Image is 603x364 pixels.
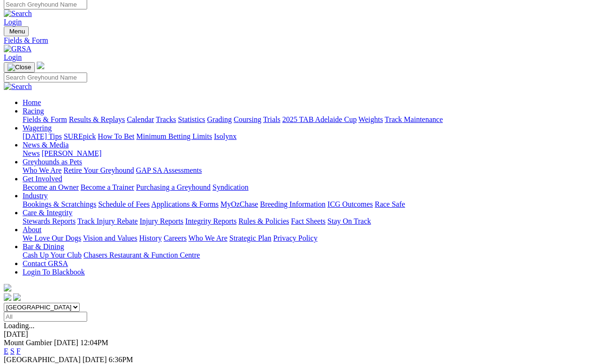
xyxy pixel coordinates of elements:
[23,234,81,242] a: We Love Our Dogs
[4,45,32,53] img: GRSA
[23,192,48,200] a: Industry
[23,107,44,115] a: Racing
[98,132,135,140] a: How To Bet
[260,200,326,208] a: Breeding Information
[23,251,81,259] a: Cash Up Your Club
[4,62,35,73] button: Toggle navigation
[212,183,248,191] a: Syndication
[23,115,599,124] div: Racing
[4,18,22,26] a: Login
[41,149,101,157] a: [PERSON_NAME]
[64,166,134,174] a: Retire Your Greyhound
[207,115,232,123] a: Grading
[37,62,44,69] img: logo-grsa-white.png
[23,158,82,166] a: Greyhounds as Pets
[4,9,32,18] img: Search
[23,175,62,183] a: Get Involved
[385,115,443,123] a: Track Maintenance
[16,347,21,355] a: F
[4,330,599,339] div: [DATE]
[23,217,75,225] a: Stewards Reports
[127,115,154,123] a: Calendar
[156,115,176,123] a: Tracks
[273,234,318,242] a: Privacy Policy
[23,259,68,267] a: Contact GRSA
[23,243,64,251] a: Bar & Dining
[109,356,133,364] span: 6:36PM
[136,183,211,191] a: Purchasing a Greyhound
[23,200,96,208] a: Bookings & Scratchings
[23,183,79,191] a: Become an Owner
[136,166,202,174] a: GAP SA Assessments
[82,356,107,364] span: [DATE]
[4,293,11,301] img: facebook.svg
[229,234,271,242] a: Strategic Plan
[23,166,62,174] a: Who We Are
[23,200,599,209] div: Industry
[23,217,599,226] div: Care & Integrity
[23,132,599,141] div: Wagering
[327,200,373,208] a: ICG Outcomes
[23,234,599,243] div: About
[80,339,108,347] span: 12:04PM
[83,251,200,259] a: Chasers Restaurant & Function Centre
[188,234,228,242] a: Who We Are
[4,82,32,91] img: Search
[136,132,212,140] a: Minimum Betting Limits
[220,200,258,208] a: MyOzChase
[4,322,34,330] span: Loading...
[151,200,219,208] a: Applications & Forms
[23,149,599,158] div: News & Media
[23,226,41,234] a: About
[9,28,25,35] span: Menu
[23,183,599,192] div: Get Involved
[139,217,183,225] a: Injury Reports
[238,217,289,225] a: Rules & Policies
[4,53,22,61] a: Login
[23,124,52,132] a: Wagering
[23,149,40,157] a: News
[23,115,67,123] a: Fields & Form
[4,26,29,36] button: Toggle navigation
[139,234,162,242] a: History
[327,217,371,225] a: Stay On Track
[10,347,15,355] a: S
[214,132,236,140] a: Isolynx
[4,347,8,355] a: E
[23,268,85,276] a: Login To Blackbook
[234,115,261,123] a: Coursing
[282,115,357,123] a: 2025 TAB Adelaide Cup
[359,115,383,123] a: Weights
[375,200,405,208] a: Race Safe
[4,312,87,322] input: Select date
[23,98,41,106] a: Home
[98,200,149,208] a: Schedule of Fees
[178,115,205,123] a: Statistics
[4,36,599,45] a: Fields & Form
[13,293,21,301] img: twitter.svg
[4,73,87,82] input: Search
[263,115,280,123] a: Trials
[81,183,134,191] a: Become a Trainer
[4,356,81,364] span: [GEOGRAPHIC_DATA]
[23,166,599,175] div: Greyhounds as Pets
[4,339,52,347] span: Mount Gambier
[23,132,62,140] a: [DATE] Tips
[4,284,11,291] img: logo-grsa-white.png
[77,217,138,225] a: Track Injury Rebate
[23,251,599,259] div: Bar & Dining
[54,339,79,347] span: [DATE]
[163,234,187,242] a: Careers
[69,115,125,123] a: Results & Replays
[64,132,96,140] a: SUREpick
[185,217,236,225] a: Integrity Reports
[23,141,69,149] a: News & Media
[23,209,73,217] a: Care & Integrity
[291,217,326,225] a: Fact Sheets
[83,234,137,242] a: Vision and Values
[8,64,31,71] img: Close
